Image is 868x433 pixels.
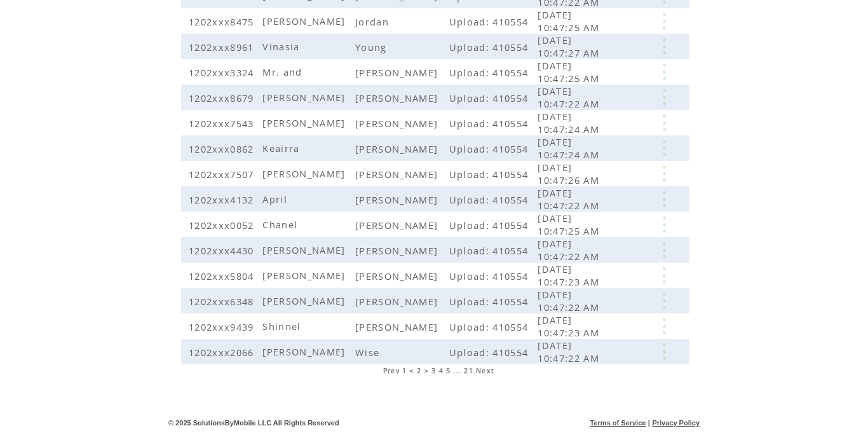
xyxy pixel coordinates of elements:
[355,270,441,282] span: [PERSON_NAME]
[538,212,602,237] span: [DATE] 10:47:25 AM
[538,339,602,364] span: [DATE] 10:47:22 AM
[262,116,348,129] span: [PERSON_NAME]
[189,66,257,79] span: 1202xxx3324
[538,34,602,59] span: [DATE] 10:47:27 AM
[262,142,302,155] span: Keairra
[464,366,473,375] a: 21
[476,366,494,375] a: Next
[449,168,532,181] span: Upload: 410554
[449,270,532,282] span: Upload: 410554
[538,161,602,186] span: [DATE] 10:47:26 AM
[449,92,532,104] span: Upload: 410554
[449,66,532,79] span: Upload: 410554
[383,366,400,375] a: Prev
[538,237,602,263] span: [DATE] 10:47:22 AM
[431,366,436,375] a: 3
[652,419,700,427] a: Privacy Policy
[189,270,257,282] span: 1202xxx5804
[355,193,441,206] span: [PERSON_NAME]
[355,295,441,308] span: [PERSON_NAME]
[538,186,602,212] span: [DATE] 10:47:22 AM
[189,219,257,231] span: 1202xxx0052
[262,218,301,231] span: Chanel
[355,142,441,155] span: [PERSON_NAME]
[409,366,429,375] span: < 2 >
[262,15,348,27] span: [PERSON_NAME]
[189,142,257,155] span: 1202xxx0862
[538,59,602,85] span: [DATE] 10:47:25 AM
[262,269,348,282] span: [PERSON_NAME]
[262,40,302,53] span: Vinasia
[355,244,441,257] span: [PERSON_NAME]
[355,168,441,181] span: [PERSON_NAME]
[590,419,646,427] a: Terms of Service
[189,41,257,53] span: 1202xxx8961
[189,117,257,130] span: 1202xxx7543
[262,294,348,307] span: [PERSON_NAME]
[446,366,451,375] a: 5
[648,419,650,427] span: |
[449,117,532,130] span: Upload: 410554
[439,366,444,375] a: 4
[189,168,257,181] span: 1202xxx7507
[262,167,348,180] span: [PERSON_NAME]
[449,15,532,28] span: Upload: 410554
[262,193,290,205] span: April
[355,320,441,333] span: [PERSON_NAME]
[355,346,383,359] span: Wise
[538,85,602,110] span: [DATE] 10:47:22 AM
[538,288,602,313] span: [DATE] 10:47:22 AM
[355,15,392,28] span: Jordan
[168,419,339,427] span: © 2025 SolutionsByMobile LLC All Rights Reserved
[538,8,602,34] span: [DATE] 10:47:25 AM
[189,320,257,333] span: 1202xxx9439
[355,117,441,130] span: [PERSON_NAME]
[355,66,441,79] span: [PERSON_NAME]
[262,65,305,78] span: Mr. and
[453,366,461,375] span: ...
[449,346,532,359] span: Upload: 410554
[189,346,257,359] span: 1202xxx2066
[262,320,304,333] span: Shinnel
[449,142,532,155] span: Upload: 410554
[262,244,348,256] span: [PERSON_NAME]
[449,193,532,206] span: Upload: 410554
[538,263,602,288] span: [DATE] 10:47:23 AM
[538,313,602,339] span: [DATE] 10:47:23 AM
[189,193,257,206] span: 1202xxx4132
[262,345,348,358] span: [PERSON_NAME]
[402,366,407,375] a: 1
[449,295,532,308] span: Upload: 410554
[355,92,441,104] span: [PERSON_NAME]
[189,92,257,104] span: 1202xxx8679
[449,219,532,231] span: Upload: 410554
[262,91,348,104] span: [PERSON_NAME]
[538,110,602,135] span: [DATE] 10:47:24 AM
[449,41,532,53] span: Upload: 410554
[355,41,390,53] span: Young
[189,15,257,28] span: 1202xxx8475
[538,135,602,161] span: [DATE] 10:47:24 AM
[189,244,257,257] span: 1202xxx4430
[449,244,532,257] span: Upload: 410554
[189,295,257,308] span: 1202xxx6348
[449,320,532,333] span: Upload: 410554
[355,219,441,231] span: [PERSON_NAME]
